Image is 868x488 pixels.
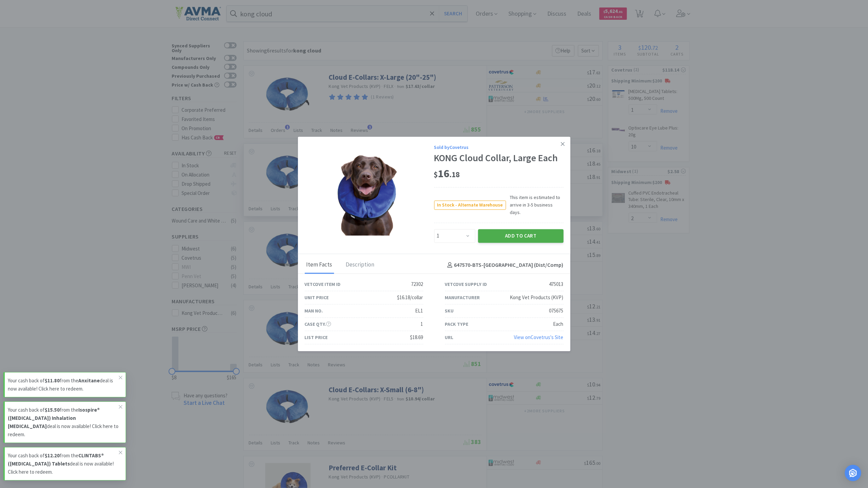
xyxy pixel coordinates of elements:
span: 16 [434,167,460,181]
div: Pack Type [445,320,469,328]
strong: $15.50 [45,407,60,413]
div: Case Qty. [305,320,331,328]
span: . 18 [450,170,460,180]
div: Open Intercom Messenger [845,465,861,481]
a: View onCovetrus's Site [514,334,564,340]
strong: $12.20 [45,452,60,459]
div: $18.69 [410,333,423,341]
div: 1 [421,320,423,328]
div: Man No. [305,307,323,315]
div: Sold by Covetrus [434,144,564,151]
div: Manufacturer [445,294,480,301]
div: SKU [445,307,454,315]
p: Your cash back of from the deal is now available! Click here to redeem. [8,377,119,393]
div: 075675 [549,307,564,315]
span: In Stock - Alternate Warehouse [435,201,506,209]
p: Your cash back of from the deal is now available! Click here to redeem. [8,406,119,439]
span: $ [434,170,438,180]
h4: 647570-BTS - [GEOGRAPHIC_DATA] (Dist/Comp) [445,261,564,270]
strong: Anxitane [78,377,100,384]
div: Each [553,320,564,328]
div: KONG Cloud Collar, Large Each [434,153,564,164]
div: URL [445,334,454,341]
div: Vetcove Item ID [305,280,341,288]
p: Your cash back of from the deal is now available! Click here to redeem. [8,452,119,476]
div: Unit Price [305,294,329,301]
strong: $11.80 [45,377,60,384]
div: $16.18/collar [397,293,423,302]
div: Vetcove Supply ID [445,280,487,288]
strong: Isospire® ([MEDICAL_DATA]) Inhalation [MEDICAL_DATA] [8,407,100,429]
div: 475013 [549,280,564,288]
div: Kong Vet Products (KVP) [510,293,564,302]
div: Item Facts [305,257,334,274]
button: Add to Cart [478,229,564,243]
span: This item is estimated to arrive in 3-5 business days. [506,194,564,216]
div: EL1 [415,307,423,315]
img: 572460164b5849f888562f25dde31766_475013.png [327,151,412,236]
div: List Price [305,334,328,341]
div: 72302 [411,280,423,288]
div: Description [344,257,376,274]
